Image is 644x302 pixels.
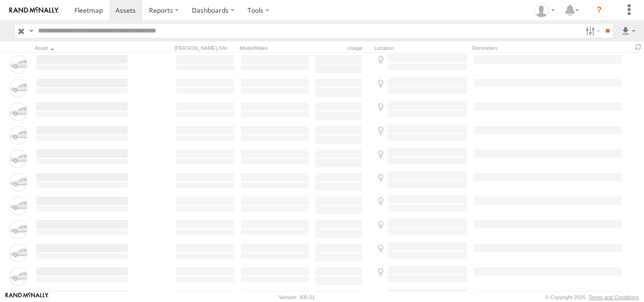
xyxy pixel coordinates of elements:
[27,24,35,38] label: Search Query
[589,294,639,300] a: Terms and Conditions
[545,294,639,300] div: © Copyright 2025 -
[472,45,556,51] div: Reminders
[633,42,644,51] span: Refresh
[620,24,636,38] label: Export results as...
[592,3,607,18] i: ?
[239,45,310,51] div: Model/Make
[279,294,315,300] div: Version: 305.01
[5,293,49,302] a: Visit our Website
[582,24,602,38] label: Search Filter Options
[174,45,236,51] div: [PERSON_NAME]./Vin
[314,45,371,51] div: Usage
[9,7,58,14] img: rand-logo.svg
[35,45,129,51] div: Click to Sort
[531,3,558,17] div: Ed Pruneda
[374,45,469,51] div: Location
